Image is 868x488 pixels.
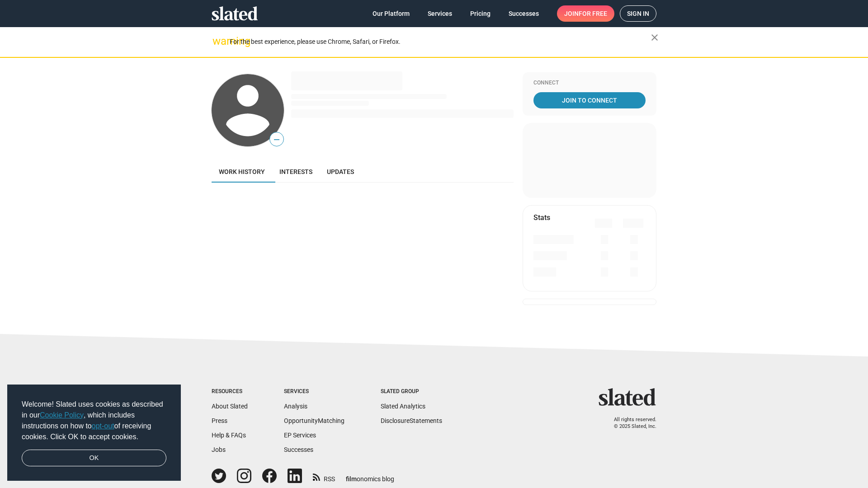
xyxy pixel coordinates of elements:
[381,403,425,410] a: Slated Analytics
[7,385,181,481] div: cookieconsent
[219,168,265,175] span: Work history
[212,417,227,424] a: Press
[463,5,498,22] a: Pricing
[365,5,417,22] a: Our Platform
[212,432,246,439] a: Help & FAQs
[279,168,312,175] span: Interests
[649,32,660,43] mat-icon: close
[501,5,546,22] a: Successes
[212,403,248,410] a: About Slated
[284,446,313,453] a: Successes
[284,432,316,439] a: EP Services
[557,5,614,22] a: Joinfor free
[509,5,539,22] span: Successes
[604,417,656,430] p: All rights reserved. © 2025 Slated, Inc.
[40,411,84,419] a: Cookie Policy
[270,134,283,145] span: —
[627,6,649,21] span: Sign in
[327,168,354,175] span: Updates
[212,388,248,395] div: Resources
[212,161,272,183] a: Work history
[373,5,410,22] span: Our Platform
[272,161,320,183] a: Interests
[533,80,646,87] div: Connect
[212,446,226,453] a: Jobs
[533,92,646,108] a: Join To Connect
[284,403,307,410] a: Analysis
[92,422,114,430] a: opt-out
[470,5,491,22] span: Pricing
[22,399,166,442] span: Welcome! Slated uses cookies as described in our , which includes instructions on how to of recei...
[428,5,452,22] span: Services
[230,36,651,48] div: For the best experience, please use Chrome, Safari, or Firefox.
[284,417,344,424] a: OpportunityMatching
[381,417,442,424] a: DisclosureStatements
[420,5,459,22] a: Services
[533,213,550,222] mat-card-title: Stats
[313,469,335,483] a: RSS
[381,388,442,395] div: Slated Group
[535,92,644,108] span: Join To Connect
[22,450,166,467] a: dismiss cookie message
[620,5,656,22] a: Sign in
[320,161,361,183] a: Updates
[284,388,344,395] div: Services
[346,475,357,483] span: film
[346,468,394,483] a: filmonomics blog
[579,5,607,22] span: for free
[212,36,223,47] mat-icon: warning
[564,5,607,22] span: Join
